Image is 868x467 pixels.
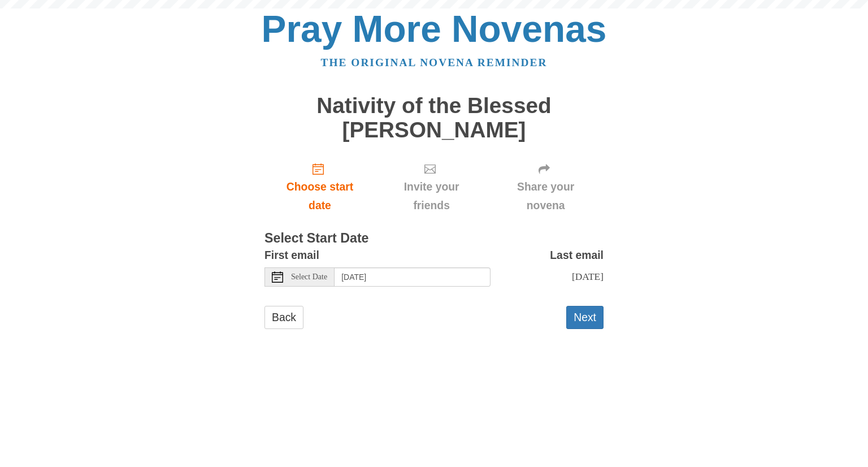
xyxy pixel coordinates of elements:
label: First email [264,246,319,265]
div: Click "Next" to confirm your start date first. [488,153,604,220]
div: Click "Next" to confirm your start date first. [375,153,488,220]
a: Pray More Novenas [262,8,607,50]
span: Share your novena [499,178,592,215]
button: Next [566,306,604,329]
span: Invite your friends [387,178,476,215]
a: Choose start date [264,153,375,220]
label: Last email [550,246,604,265]
a: The original novena reminder [321,57,548,68]
h3: Select Start Date [264,231,604,246]
a: Back [264,306,303,329]
span: Select Date [291,273,327,281]
h1: Nativity of the Blessed [PERSON_NAME] [264,94,604,142]
span: [DATE] [572,271,604,282]
span: Choose start date [276,178,364,215]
